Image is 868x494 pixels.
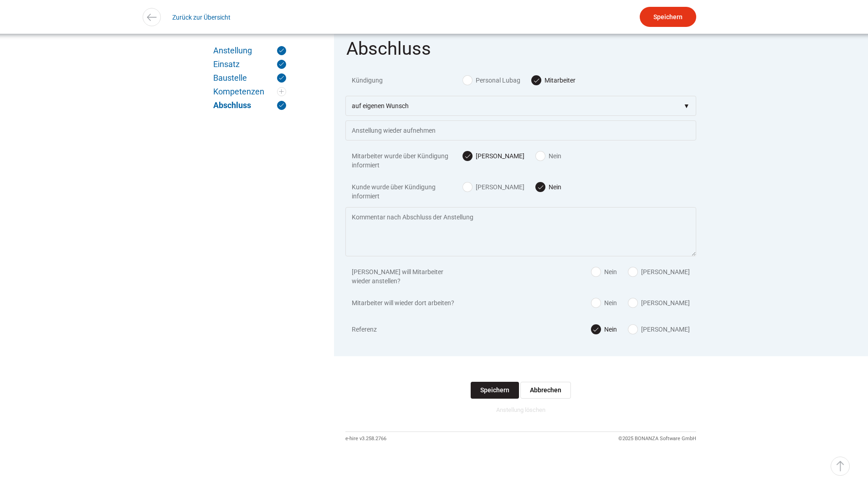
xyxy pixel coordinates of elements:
a: Abbrechen [520,382,571,399]
label: Nein [591,325,617,334]
span: Mitarbeiter wurde über Kündigung informiert [352,151,463,170]
a: ▵ Nach oben [831,457,850,476]
input: Speichern [471,382,519,399]
span: Kündigung [352,76,463,85]
input: Speichern [640,7,696,27]
label: [PERSON_NAME] [463,151,524,161]
label: Nein [591,267,617,276]
div: ©2025 BONANZA Software GmbH [618,432,696,446]
a: Anstellung löschen [496,406,545,413]
label: [PERSON_NAME] [628,267,690,276]
label: Personal Lubag [463,76,520,85]
span: Kunde wurde über Kündigung informiert [352,182,463,201]
span: Referenz [352,325,463,334]
a: Kompetenzen [213,87,286,96]
a: Baustelle [213,73,286,83]
label: Nein [536,151,561,161]
legend: Abschluss [345,40,698,69]
a: Zurück zur Übersicht [172,7,231,27]
label: [PERSON_NAME] [628,325,690,334]
span: Mitarbeiter will wieder dort arbeiten? [352,298,463,307]
a: Abschluss [213,101,286,110]
label: Nein [591,298,617,307]
input: Anstellung wieder aufnehmen [345,120,696,140]
div: e-hire v3.258.2766 [345,432,386,446]
img: icon-arrow-left.svg [145,10,158,24]
a: Einsatz [213,60,286,69]
label: [PERSON_NAME] [463,182,524,192]
span: [PERSON_NAME] will Mitarbeiter wieder anstellen? [352,267,463,286]
label: Nein [536,182,561,192]
label: [PERSON_NAME] [628,298,690,307]
a: Anstellung [213,46,286,55]
label: Mitarbeiter [532,76,575,85]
